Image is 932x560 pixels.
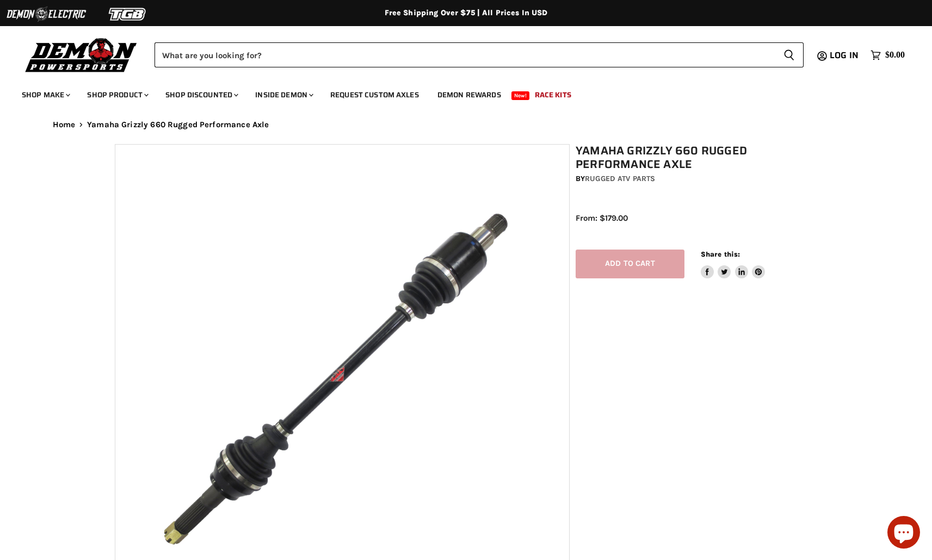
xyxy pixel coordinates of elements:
a: Race Kits [527,84,579,106]
button: Search [775,42,804,67]
a: Demon Rewards [429,84,509,106]
img: TGB Logo 2 [87,4,169,24]
a: Inside Demon [247,84,320,106]
div: by [576,173,824,185]
span: Log in [830,48,859,62]
div: Free Shipping Over $75 | All Prices In USD [31,8,902,18]
a: Log in [825,51,865,60]
input: Search [155,42,775,67]
ul: Main menu [14,79,902,106]
a: $0.00 [865,47,910,63]
inbox-online-store-chat: Shopify online store chat [884,516,923,551]
span: New! [511,91,530,100]
span: $0.00 [885,50,905,60]
aside: Share this: [701,250,766,278]
h1: Yamaha Grizzly 660 Rugged Performance Axle [576,144,824,171]
a: Home [53,120,76,129]
img: Demon Electric Logo 2 [5,4,87,24]
a: Request Custom Axles [322,84,427,106]
span: Share this: [701,250,740,258]
a: Shop Make [14,84,77,106]
a: Shop Discounted [157,84,245,106]
a: Rugged ATV Parts [585,174,655,183]
a: Shop Product [79,84,155,106]
img: Demon Powersports [22,35,141,74]
form: Product [155,42,804,67]
span: Yamaha Grizzly 660 Rugged Performance Axle [87,120,269,129]
nav: Breadcrumbs [31,120,902,129]
span: From: $179.00 [576,213,628,223]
